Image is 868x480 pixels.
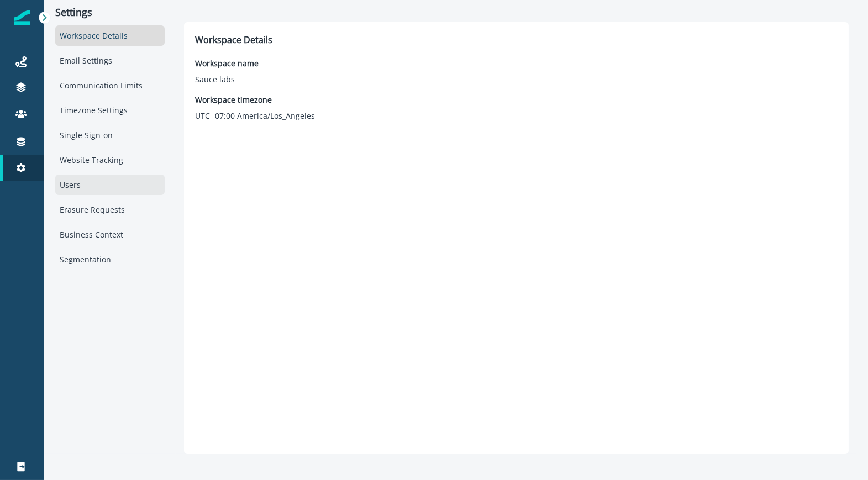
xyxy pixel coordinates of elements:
p: Sauce labs [195,73,259,85]
p: Workspace timezone [195,94,315,106]
div: Email Settings [55,50,165,71]
div: Users [55,175,165,195]
div: Segmentation [55,249,165,270]
p: UTC -07:00 America/Los_Angeles [195,110,315,122]
div: Single Sign-on [55,125,165,145]
p: Settings [55,7,165,19]
div: Communication Limits [55,75,165,96]
div: Business Context [55,224,165,245]
p: Workspace Details [195,33,838,46]
div: Erasure Requests [55,199,165,220]
p: Workspace name [195,57,259,69]
img: Inflection [14,10,30,25]
div: Website Tracking [55,150,165,170]
div: Workspace Details [55,25,165,46]
div: Timezone Settings [55,100,165,120]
